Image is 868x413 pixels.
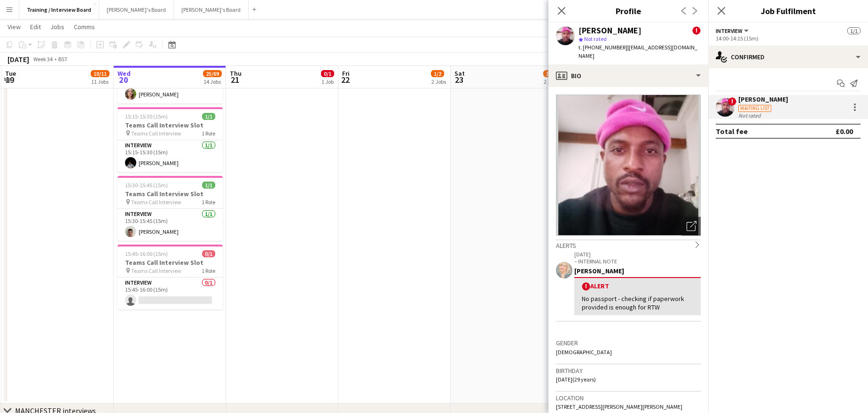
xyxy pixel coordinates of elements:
[91,70,109,77] span: 10/11
[574,251,701,258] p: [DATE]
[548,64,708,87] div: Bio
[716,27,750,34] button: Interview
[117,121,223,129] h3: Teams Call Interview Slot
[579,44,627,51] span: t. [PHONE_NUMBER]
[556,376,596,383] span: [DATE] (29 years)
[202,267,215,274] span: 1 Role
[556,349,612,356] span: [DEMOGRAPHIC_DATA]
[8,55,29,64] div: [DATE]
[682,217,701,236] div: Open photos pop-in
[99,0,174,19] button: [PERSON_NAME]'s Board
[117,278,223,310] app-card-role: Interview0/115:45-16:00 (15m)
[117,258,223,267] h3: Teams Call Interview Slot
[342,69,350,78] span: Fri
[738,95,788,103] div: [PERSON_NAME]
[4,21,24,33] a: View
[579,44,697,59] span: | [EMAIL_ADDRESS][DOMAIN_NAME]
[74,23,95,31] span: Comms
[708,46,868,68] div: Confirmed
[202,250,215,257] span: 0/1
[125,182,168,189] span: 15:30-15:45 (15m)
[582,294,693,311] div: No passport - checking if paperwork provided is enough for RTW
[321,70,334,77] span: 0/1
[91,78,109,85] div: 11 Jobs
[574,258,701,265] p: – INTERNAL NOTE
[117,209,223,241] app-card-role: Interview1/115:30-15:45 (15m)[PERSON_NAME]
[556,394,701,402] h3: Location
[125,113,168,120] span: 15:15-15:30 (15m)
[230,69,242,78] span: Thu
[117,107,223,172] app-job-card: 15:15-15:30 (15m)1/1Teams Call Interview Slot Teams Call Interview1 RoleInterview1/115:15-15:30 (...
[556,366,701,375] h3: Birthday
[556,95,701,236] img: Crew avatar or photo
[50,23,64,31] span: Jobs
[321,78,334,85] div: 1 Job
[131,199,181,206] span: Teams Call Interview
[579,26,641,35] div: [PERSON_NAME]
[202,199,215,206] span: 1 Role
[202,113,215,120] span: 1/1
[716,127,748,136] div: Total fee
[58,56,68,63] div: BST
[203,70,222,77] span: 25/69
[548,5,708,17] h3: Profile
[341,74,350,85] span: 22
[203,78,221,85] div: 14 Jobs
[174,0,249,19] button: [PERSON_NAME]'s Board
[738,112,763,119] div: Not rated
[847,27,860,34] span: 1/1
[116,74,131,85] span: 20
[582,282,693,291] div: Alert
[125,250,168,257] span: 15:45-16:00 (15m)
[117,140,223,172] app-card-role: Interview1/115:15-15:30 (15m)[PERSON_NAME]
[543,70,556,77] span: 1/2
[117,245,223,310] app-job-card: 15:45-16:00 (15m)0/1Teams Call Interview Slot Teams Call Interview1 RoleInterview0/115:45-16:00 (...
[117,176,223,241] app-job-card: 15:30-15:45 (15m)1/1Teams Call Interview Slot Teams Call Interview1 RoleInterview1/115:30-15:45 (...
[131,130,181,137] span: Teams Call Interview
[117,69,131,78] span: Wed
[708,5,868,17] h3: Job Fulfilment
[836,127,853,136] div: £0.00
[431,78,446,85] div: 2 Jobs
[19,0,99,19] button: Training / Interview Board
[454,69,465,78] span: Sat
[228,74,242,85] span: 21
[582,282,590,291] span: !
[556,239,701,250] div: Alerts
[574,267,701,275] div: [PERSON_NAME]
[202,130,215,137] span: 1 Role
[738,105,771,112] div: Waiting list
[5,69,16,78] span: Tue
[556,403,682,410] span: [STREET_ADDRESS][PERSON_NAME][PERSON_NAME]
[47,21,68,33] a: Jobs
[70,21,99,33] a: Comms
[728,97,736,106] span: !
[131,267,181,274] span: Teams Call Interview
[431,70,444,77] span: 1/2
[26,21,45,33] a: Edit
[31,56,55,63] span: Week 34
[544,78,558,85] div: 2 Jobs
[584,35,607,42] span: Not rated
[692,26,701,35] span: !
[202,182,215,189] span: 1/1
[30,23,41,31] span: Edit
[716,27,743,34] span: Interview
[8,23,21,31] span: View
[117,190,223,198] h3: Teams Call Interview Slot
[453,74,465,85] span: 23
[556,339,701,347] h3: Gender
[716,35,860,42] div: 14:00-14:15 (15m)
